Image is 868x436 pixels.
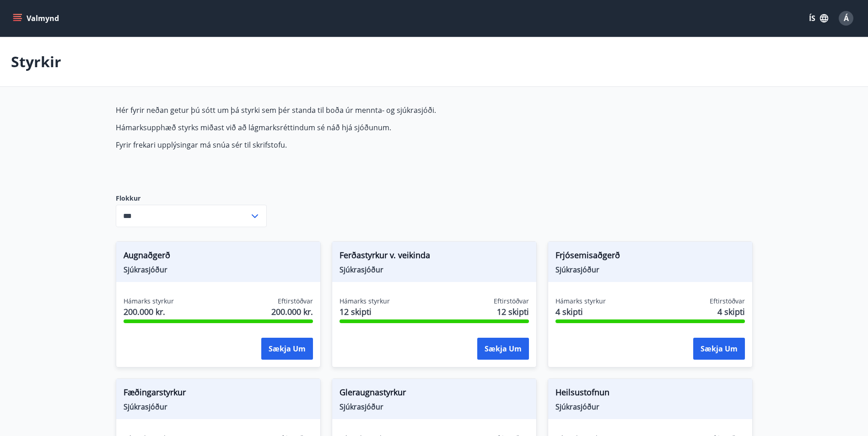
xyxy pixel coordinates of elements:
button: Sækja um [693,338,745,360]
button: Sækja um [261,338,313,360]
button: ÍS [804,10,833,27]
span: Sjúkrasjóður [555,265,745,275]
p: Hámarksupphæð styrks miðast við að lágmarksréttindum sé náð hjá sjóðunum. [116,122,548,133]
span: 12 skipti [497,306,529,318]
span: Hámarks styrkur [124,297,174,306]
p: Styrkir [11,52,61,72]
span: Eftirstöðvar [278,297,313,306]
span: Hámarks styrkur [555,297,606,306]
span: Fæðingarstyrkur [124,386,313,402]
span: 200.000 kr. [271,306,313,318]
span: Hámarks styrkur [340,297,390,306]
span: Eftirstöðvar [494,297,529,306]
p: Fyrir frekari upplýsingar má snúa sér til skrifstofu. [116,140,548,150]
span: Sjúkrasjóður [124,265,313,275]
button: Sækja um [477,338,529,360]
span: 4 skipti [555,306,606,318]
span: 4 skipti [717,306,745,318]
span: Heilsustofnun [555,386,745,402]
button: Á [835,7,857,29]
label: Flokkur [116,194,267,203]
span: Sjúkrasjóður [124,402,313,412]
span: Gleraugnastyrkur [340,386,529,402]
span: Augnaðgerð [124,249,313,265]
span: Eftirstöðvar [710,297,745,306]
button: menu [11,10,63,27]
span: Frjósemisaðgerð [555,249,745,265]
p: Hér fyrir neðan getur þú sótt um þá styrki sem þér standa til boða úr mennta- og sjúkrasjóði. [116,105,548,115]
span: Sjúkrasjóður [340,265,529,275]
span: Sjúkrasjóður [555,402,745,412]
span: Sjúkrasjóður [340,402,529,412]
span: Á [844,13,849,23]
span: 200.000 kr. [124,306,174,318]
span: Ferðastyrkur v. veikinda [340,249,529,265]
span: 12 skipti [340,306,390,318]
